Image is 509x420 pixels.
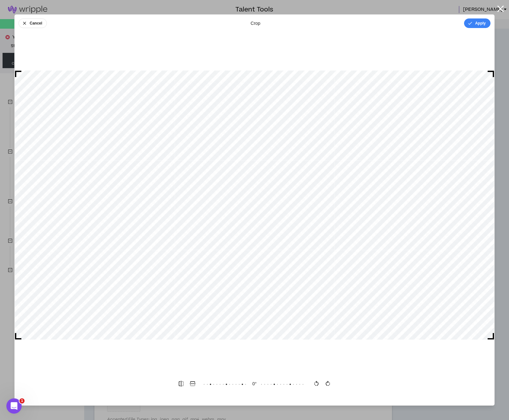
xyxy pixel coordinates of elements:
output: 0 ° [248,381,261,387]
div: crop [251,20,260,26]
iframe: Intercom live chat [6,398,22,414]
button: Apply [464,18,491,28]
span: 1 [19,398,25,403]
button: Cancel [18,18,47,28]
